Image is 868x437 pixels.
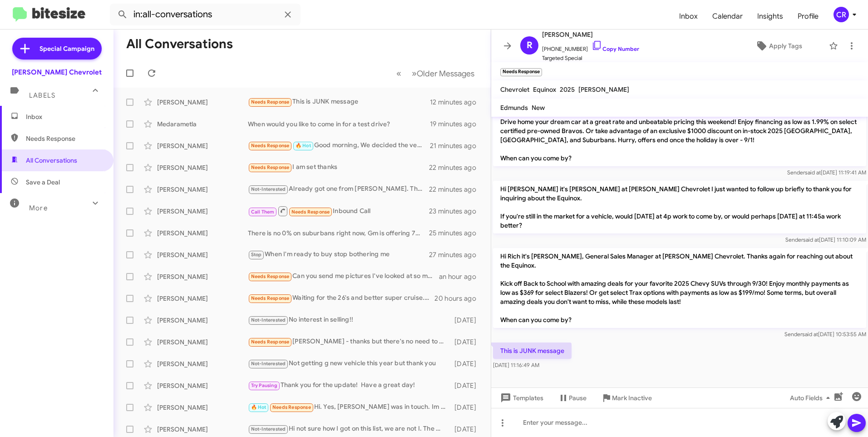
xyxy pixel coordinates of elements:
span: Labels [29,91,55,99]
div: [PERSON_NAME] [157,316,248,325]
span: Equinox [533,85,556,94]
span: Needs Response [291,209,330,215]
div: 25 minutes ago [429,228,483,238]
span: Needs Response [251,99,290,105]
button: Templates [491,390,551,406]
span: Needs Response [251,164,290,170]
span: Inbox [672,3,705,30]
div: [PERSON_NAME] [157,141,248,150]
small: Needs Response [500,68,542,76]
div: [PERSON_NAME] [157,228,248,238]
span: « [396,68,401,79]
span: Auto Fields [790,390,833,406]
button: Pause [551,390,594,406]
div: Hi. Yes, [PERSON_NAME] was in touch. Im still considering it. Can u plz remind me how much u for ... [248,402,450,412]
span: Not-Interested [251,186,286,192]
span: Needs Response [26,134,103,143]
div: [DATE] [450,316,483,325]
span: said at [805,169,821,176]
div: Waiting for the 26's and better super cruise. Have medical issue and the lane centering would be ... [248,293,434,303]
span: » [412,68,417,79]
div: [DATE] [450,359,483,368]
div: [PERSON_NAME] [157,381,248,390]
div: 12 minutes ago [430,98,483,107]
div: Thank you for the update! Have a great day! [248,380,450,391]
span: [PERSON_NAME] [542,29,639,40]
span: Mark Inactive [612,390,652,406]
div: [PERSON_NAME] [157,250,248,259]
div: [PERSON_NAME] [157,294,248,303]
nav: Page navigation example [391,64,480,83]
h1: All Conversations [126,37,233,51]
div: When would you like to come in for a test drive? [248,119,430,129]
span: [DATE] 11:16:49 AM [493,362,539,368]
span: Needs Response [251,273,290,279]
div: Already got one from [PERSON_NAME]. Thanks for reaching out [248,184,429,194]
span: All Conversations [26,156,77,165]
span: Not-Interested [251,361,286,367]
div: This is JUNK message [248,97,430,107]
span: Try Pausing [251,382,277,388]
span: Needs Response [272,404,311,410]
div: [DATE] [450,425,483,434]
div: 20 hours ago [434,294,483,303]
button: CR [826,7,858,22]
p: Hi Rich it's [PERSON_NAME], General Sales Manager at [PERSON_NAME] Chevrolet. Thanks again for re... [493,86,866,166]
div: Not getting g new vehicle this year but thank you [248,358,450,369]
span: 2025 [560,85,575,94]
span: Stop [251,252,262,258]
span: Edmunds [500,104,528,112]
span: Pause [569,390,587,406]
div: [PERSON_NAME] Chevrolet [12,68,102,77]
span: Apply Tags [769,38,802,54]
span: New [532,104,545,112]
button: Mark Inactive [594,390,659,406]
a: Profile [790,3,826,30]
div: I am set thanks [248,162,429,173]
p: This is JUNK message [493,343,572,359]
span: Not-Interested [251,426,286,432]
button: Auto Fields [783,390,841,406]
div: Good morning, We decided the vehicle that best met our needs & wants was not the [US_STATE]. [248,140,430,151]
div: [DATE] [450,381,483,390]
span: [PERSON_NAME] [578,85,629,94]
div: [DATE] [450,403,483,412]
a: Copy Number [592,45,639,52]
div: There is no 0% on suburbans right now, Gm is offering 7% for well qualified buyers [248,228,429,238]
div: an hour ago [439,272,483,281]
div: [PERSON_NAME] - thanks but there's no need to text me like this. [248,337,450,347]
span: Needs Response [251,295,290,301]
button: Apply Tags [732,38,824,54]
span: Sender [DATE] 11:10:09 AM [785,236,866,243]
span: Sender [DATE] 10:53:55 AM [784,331,866,338]
div: 23 minutes ago [429,207,483,216]
span: More [29,204,48,212]
span: 🔥 Hot [296,143,311,149]
div: Can you send me pictures I've looked at so many trucks [248,271,439,282]
p: Hi [PERSON_NAME] it's [PERSON_NAME] at [PERSON_NAME] Chevrolet I just wanted to follow up briefly... [493,181,866,233]
div: Inbound Call [248,205,429,217]
div: 22 minutes ago [429,185,483,194]
p: Hi Rich it's [PERSON_NAME], General Sales Manager at [PERSON_NAME] Chevrolet. Thanks again for re... [493,248,866,328]
span: Older Messages [417,69,474,79]
div: [PERSON_NAME] [157,425,248,434]
a: Insights [750,3,790,30]
div: [PERSON_NAME] [157,98,248,107]
span: Targeted Special [542,54,639,63]
span: Sender [DATE] 11:19:41 AM [787,169,866,176]
span: Templates [498,390,543,406]
div: 19 minutes ago [430,119,483,129]
span: Not-Interested [251,317,286,323]
span: Call Them [251,209,275,215]
a: Special Campaign [12,38,102,60]
button: Previous [391,64,407,83]
div: [PERSON_NAME] [157,272,248,281]
div: No interest in selling!! [248,315,450,325]
div: [PERSON_NAME] [157,403,248,412]
button: Next [406,64,480,83]
span: Needs Response [251,143,290,149]
div: 21 minutes ago [430,141,483,150]
div: 27 minutes ago [429,250,483,259]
